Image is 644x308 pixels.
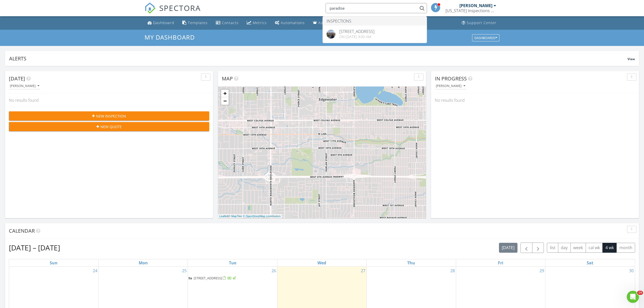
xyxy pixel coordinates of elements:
a: Go to August 28, 2025 [449,267,456,275]
button: Dashboards [472,34,499,41]
iframe: Intercom live chat [627,291,639,303]
a: Advanced [311,18,339,28]
div: Alerts [9,55,628,62]
button: [PERSON_NAME] [435,83,466,90]
a: Saturday [586,259,594,266]
li: Inspections [323,16,427,26]
a: Go to August 25, 2025 [181,267,188,275]
span: New Inspection [96,113,126,119]
div: [STREET_ADDRESS] [339,29,374,33]
a: Templates [180,18,210,28]
span: View [628,57,635,61]
button: New Inspection [9,111,209,121]
div: Support Center [467,20,496,25]
a: Go to August 26, 2025 [271,267,277,275]
a: © MapTiler [228,215,242,218]
a: Leaflet [219,215,228,218]
img: The Best Home Inspection Software - Spectora [145,3,156,14]
div: Templates [188,20,208,25]
button: [PERSON_NAME] [9,83,40,90]
div: Florida Inspections Group LLC [445,8,496,13]
a: Go to August 24, 2025 [92,267,98,275]
div: Automations [281,20,305,25]
div: [PERSON_NAME] [10,84,39,88]
button: Next [532,243,544,253]
button: week [570,243,586,253]
div: Advanced [318,20,337,25]
button: day [558,243,571,253]
div: [PERSON_NAME] [459,3,492,8]
a: Sunday [49,259,59,266]
a: Wednesday [316,259,327,266]
button: 4 wk [602,243,617,253]
a: Thursday [406,259,416,266]
div: | [218,214,282,218]
span: In Progress [435,75,467,82]
a: Support Center [460,18,498,28]
span: New Quote [100,124,122,129]
button: month [616,243,635,253]
a: Contacts [214,18,241,28]
div: On [DATE] 9:00 am [339,35,374,39]
a: Automations (Basic) [273,18,307,28]
a: Zoom in [221,90,229,97]
span: [DATE] [9,75,25,82]
a: 9a [STREET_ADDRESS] [188,275,276,281]
a: Friday [497,259,504,266]
div: No results found [5,93,213,107]
a: Go to August 29, 2025 [539,267,545,275]
a: Go to August 27, 2025 [360,267,366,275]
button: cal wk [586,243,603,253]
a: Dashboard [146,18,176,28]
a: Zoom out [221,97,229,105]
div: Dashboards [474,36,497,40]
div: Contacts [222,20,239,25]
a: 9a [STREET_ADDRESS] [188,276,237,280]
div: [PERSON_NAME] [436,84,465,88]
h2: [DATE] – [DATE] [9,243,60,253]
div: Metrics [253,20,267,25]
button: New Quote [9,122,209,131]
span: [STREET_ADDRESS] [194,276,222,280]
button: Previous [521,243,532,253]
button: list [547,243,558,253]
a: Monday [138,259,149,266]
a: Tuesday [228,259,237,266]
span: My Dashboard [145,33,195,41]
img: data [327,30,335,39]
span: Calendar [9,227,35,234]
div: Dashboard [153,20,174,25]
span: 9a [188,276,192,280]
button: [DATE] [499,243,517,253]
a: Go to August 30, 2025 [628,267,635,275]
input: Search everything... [326,3,427,13]
div: No results found [431,93,639,107]
span: Map [222,75,233,82]
span: SPECTORA [159,3,201,13]
a: Metrics [245,18,269,28]
a: SPECTORA [145,7,201,18]
span: 10 [637,291,643,295]
a: © OpenStreetMap contributors [243,215,281,218]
